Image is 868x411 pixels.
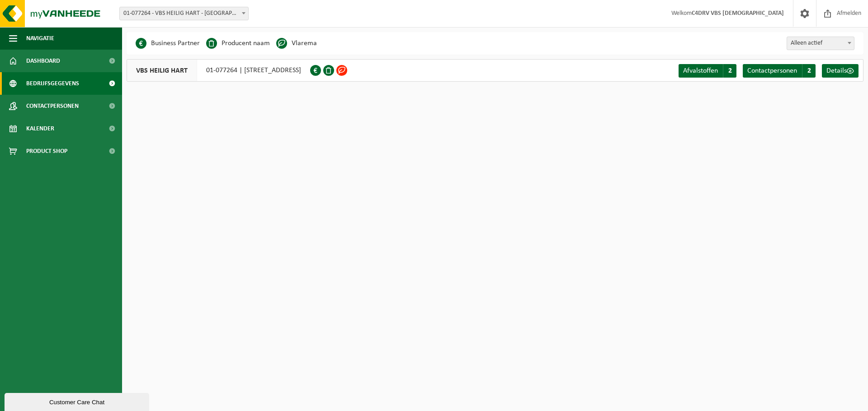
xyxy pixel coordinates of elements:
[743,64,816,78] a: Contactpersonen 2
[787,37,854,50] span: Alleen actief
[26,27,54,50] span: Navigatie
[679,64,736,78] a: Afvalstoffen 2
[683,67,718,74] span: Afvalstoffen
[26,140,67,162] span: Product Shop
[26,95,79,117] span: Contactpersonen
[5,391,151,411] iframe: chat widget
[127,59,310,82] div: 01-077264 | [STREET_ADDRESS]
[802,64,816,78] span: 2
[136,37,200,50] li: Business Partner
[723,64,736,78] span: 2
[26,72,79,95] span: Bedrijfsgegevens
[26,117,54,140] span: Kalender
[747,67,797,74] span: Contactpersonen
[127,60,197,81] span: VBS HEILIG HART
[119,7,249,20] span: 01-077264 - VBS HEILIG HART - HARELBEKE
[826,67,847,74] span: Details
[692,10,784,17] strong: C4DRV VBS [DEMOGRAPHIC_DATA]
[787,37,854,50] span: Alleen actief
[206,37,270,50] li: Producent naam
[276,37,317,50] li: Vlarema
[26,50,60,72] span: Dashboard
[120,7,248,20] span: 01-077264 - VBS HEILIG HART - HARELBEKE
[822,64,859,78] a: Details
